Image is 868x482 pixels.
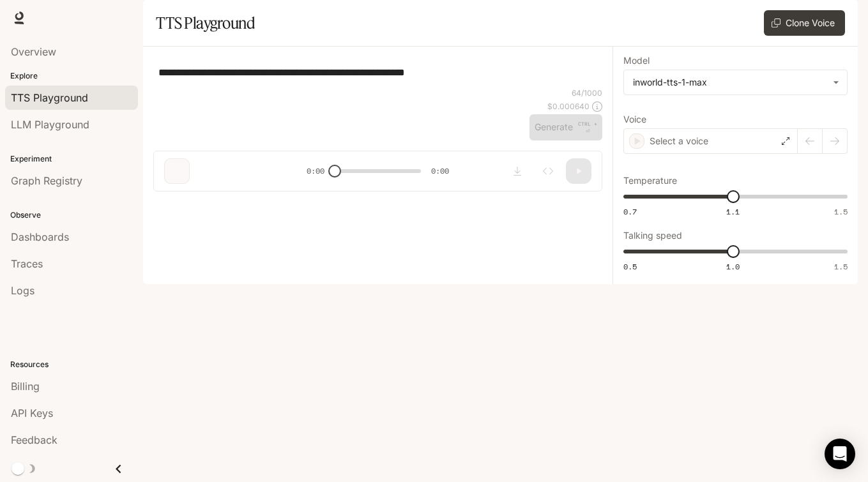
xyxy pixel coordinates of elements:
span: 1.0 [726,261,740,272]
p: $ 0.000640 [547,101,590,112]
span: 1.1 [726,206,740,217]
p: Select a voice [650,135,708,147]
div: inworld-tts-1-max [633,76,826,89]
span: 1.5 [834,206,848,217]
p: Voice [623,115,646,124]
div: Open Intercom Messenger [825,439,855,469]
h1: TTS Playground [156,10,255,36]
span: 1.5 [834,261,848,272]
p: 64 / 1000 [572,87,602,98]
p: Talking speed [623,231,682,240]
p: Model [623,56,650,65]
span: 0.5 [623,261,637,272]
button: Clone Voice [764,10,845,36]
div: inworld-tts-1-max [624,70,847,94]
p: Temperature [623,176,677,185]
span: 0.7 [623,206,637,217]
